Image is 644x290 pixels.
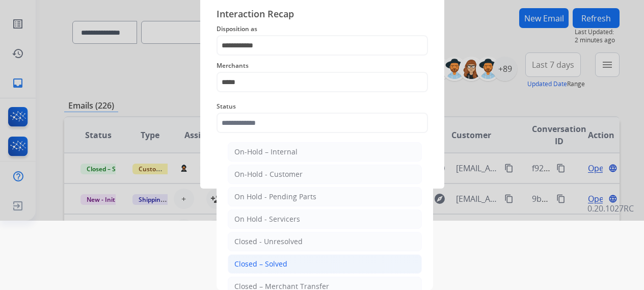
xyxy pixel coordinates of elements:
[217,7,428,23] span: Interaction Recap
[217,60,428,72] span: Merchants
[234,192,316,202] div: On Hold - Pending Parts
[234,236,303,247] div: Closed - Unresolved
[234,169,303,179] div: On-Hold - Customer
[234,147,298,157] div: On-Hold – Internal
[217,100,428,113] span: Status
[234,214,300,224] div: On Hold - Servicers
[217,23,428,35] span: Disposition as
[587,202,634,215] p: 0.20.1027RC
[234,259,287,269] div: Closed – Solved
